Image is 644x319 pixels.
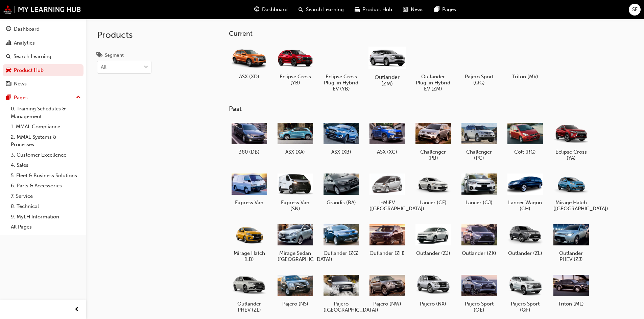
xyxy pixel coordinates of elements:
a: Pajero Sport (QG) [459,43,499,88]
span: car-icon [6,68,11,74]
a: guage-iconDashboard [249,3,293,17]
a: Eclipse Cross Plug-in Hybrid EV (YB) [321,43,361,94]
a: Outlander (ZL) [505,220,545,259]
a: ASX (XD) [229,43,269,82]
a: Outlander PHEV (ZJ) [551,220,591,265]
a: Colt (RG) [505,118,545,158]
h5: Pajero (NS) [278,301,313,307]
span: pages-icon [6,95,11,101]
a: Challenger (PC) [459,118,499,164]
a: Pajero ([GEOGRAPHIC_DATA]) [321,270,361,316]
h5: Outlander (ZK) [461,250,497,256]
div: Segment [105,52,124,59]
a: Eclipse Cross (YA) [551,118,591,164]
div: Dashboard [14,25,40,33]
a: 0. Training Schedules & Management [8,104,84,122]
h5: Mirage Hatch (LB) [232,250,267,262]
h5: Outlander PHEV (ZL) [232,301,267,313]
h5: Outlander (ZL) [507,250,543,256]
h5: Pajero Sport (QF) [507,301,543,313]
a: Triton (ML) [551,270,591,310]
h5: Eclipse Cross (YB) [278,74,313,86]
a: Express Van [229,169,269,208]
h5: Mirage Hatch ([GEOGRAPHIC_DATA]) [553,200,589,212]
h5: Outlander (ZJ) [415,250,451,256]
button: Pages [3,91,84,104]
a: Outlander (ZK) [459,220,499,259]
h5: Lancer (CF) [415,200,451,206]
h5: 380 (DB) [232,149,267,155]
h5: Lancer (CJ) [461,200,497,206]
h5: Mirage Sedan ([GEOGRAPHIC_DATA]) [278,250,313,262]
a: Product Hub [3,64,84,77]
a: 2. MMAL Systems & Processes [8,132,84,150]
a: Mirage Hatch ([GEOGRAPHIC_DATA]) [551,169,591,214]
a: 6. Parts & Accessories [8,181,84,191]
h3: Current [229,30,613,37]
a: Pajero (NX) [413,270,453,310]
a: Dashboard [3,23,84,35]
span: tags-icon [97,53,102,59]
a: ASX (XA) [275,118,315,158]
a: 1. MMAL Compliance [8,122,84,132]
span: chart-icon [6,40,11,46]
a: Lancer (CF) [413,169,453,208]
h5: Triton (ML) [553,301,589,307]
h5: Pajero (NX) [415,301,451,307]
h5: Pajero (NW) [369,301,405,307]
span: News [411,6,424,14]
a: Outlander (ZH) [367,220,407,259]
a: News [3,78,84,90]
span: prev-icon [74,305,79,314]
h5: Triton (MV) [507,74,543,80]
span: Product Hub [362,6,392,14]
h5: Pajero ([GEOGRAPHIC_DATA]) [324,301,359,313]
h5: Grandis (BA) [324,200,359,206]
a: 7. Service [8,191,84,202]
span: Dashboard [262,6,288,14]
h5: ASX (XB) [324,149,359,155]
a: Outlander (ZM) [367,43,407,88]
a: car-iconProduct Hub [349,3,398,17]
div: All [101,63,106,71]
span: SF [632,6,638,14]
span: down-icon [144,63,148,72]
a: Lancer Wagon (CH) [505,169,545,214]
span: car-icon [355,5,360,14]
img: mmal [3,5,81,14]
a: Eclipse Cross (YB) [275,43,315,88]
span: news-icon [403,5,408,14]
a: Pajero (NW) [367,270,407,310]
h5: Challenger (PB) [415,149,451,161]
button: DashboardAnalyticsSearch LearningProduct HubNews [3,22,84,91]
span: pages-icon [434,5,439,14]
a: 3. Customer Excellence [8,150,84,160]
h5: Eclipse Cross Plug-in Hybrid EV (YB) [324,74,359,92]
a: Mirage Hatch (LB) [229,220,269,265]
h5: Lancer Wagon (CH) [507,200,543,212]
span: guage-icon [254,5,259,14]
span: up-icon [76,93,81,102]
h5: ASX (XC) [369,149,405,155]
a: Outlander (ZJ) [413,220,453,259]
a: 8. Technical [8,201,84,212]
span: search-icon [6,54,11,60]
div: Search Learning [14,53,51,60]
span: guage-icon [6,26,11,32]
a: ASX (XC) [367,118,407,158]
h5: Pajero Sport (QG) [461,74,497,86]
a: Challenger (PB) [413,118,453,164]
a: Mirage Sedan ([GEOGRAPHIC_DATA]) [275,220,315,265]
a: All Pages [8,222,84,232]
button: SF [629,4,641,16]
div: News [14,80,27,88]
a: I-MiEV ([GEOGRAPHIC_DATA]) [367,169,407,214]
a: 5. Fleet & Business Solutions [8,170,84,181]
a: Outlander Plug-in Hybrid EV (ZM) [413,43,453,94]
div: Pages [14,94,28,102]
a: ASX (XB) [321,118,361,158]
a: Triton (MV) [505,43,545,82]
a: Pajero Sport (QE) [459,270,499,316]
